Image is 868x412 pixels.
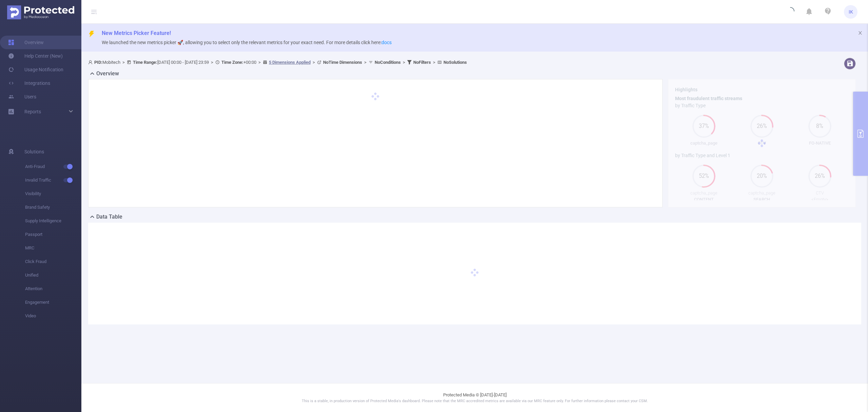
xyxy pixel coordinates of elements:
[431,60,437,65] span: >
[25,187,81,201] span: Visibility
[102,40,392,45] span: We launched the new metrics picker 🚀, allowing you to select only the relevant metrics for your e...
[256,60,263,65] span: >
[88,60,94,64] i: icon: user
[8,76,50,90] a: Integrations
[323,60,362,65] b: No Time Dimensions
[8,49,63,63] a: Help Center (New)
[88,60,467,65] span: Mobitech [DATE] 00:00 - [DATE] 23:59 +00:00
[25,201,81,214] span: Brand Safety
[24,109,41,114] span: Reports
[25,309,81,323] span: Video
[25,268,81,282] span: Unified
[849,5,853,19] span: IK
[25,228,81,241] span: Passport
[25,241,81,255] span: MRC
[133,60,157,65] b: Time Range:
[375,60,401,65] b: No Conditions
[8,36,44,49] a: Overview
[413,60,431,65] b: No Filters
[88,31,95,37] i: icon: thunderbolt
[362,60,369,65] span: >
[858,29,863,37] button: icon: close
[269,60,311,65] u: 5 Dimensions Applied
[25,214,81,228] span: Supply Intelligence
[24,145,44,158] span: Solutions
[381,40,392,45] a: docs
[81,383,868,412] footer: Protected Media © [DATE]-[DATE]
[102,30,171,36] span: New Metrics Picker Feature!
[96,70,119,78] h2: Overview
[25,255,81,268] span: Click Fraud
[8,90,36,104] a: Users
[858,31,863,35] i: icon: close
[311,60,317,65] span: >
[120,60,127,65] span: >
[221,60,243,65] b: Time Zone:
[443,60,467,65] b: No Solutions
[25,173,81,187] span: Invalid Traffic
[24,105,41,118] a: Reports
[94,60,102,65] b: PID:
[25,160,81,173] span: Anti-Fraud
[25,296,81,309] span: Engagement
[96,213,122,221] h2: Data Table
[7,5,74,19] img: Protected Media
[786,7,794,17] i: icon: loading
[8,63,63,76] a: Usage Notification
[25,282,81,296] span: Attention
[98,398,851,404] p: This is a stable, in production version of Protected Media's dashboard. Please note that the MRC ...
[209,60,215,65] span: >
[401,60,407,65] span: >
